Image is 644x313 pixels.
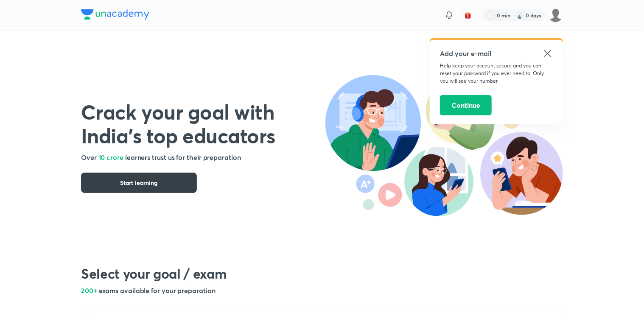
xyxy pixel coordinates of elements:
img: streak [515,11,524,20]
button: avatar [461,8,475,22]
img: ANILBANJARA [549,8,563,22]
img: header [325,75,563,216]
span: Start learning [120,179,158,187]
span: exams available for your preparation [99,286,216,295]
h5: Add your e-mail [440,48,553,59]
p: Help keep your account secure and you can reset your password if you ever need to. Only you will ... [440,62,553,85]
img: avatar [464,11,472,19]
button: Start learning [81,173,197,193]
a: Company Logo [81,9,149,22]
button: Continue [440,95,492,115]
h2: Select your goal / exam [81,265,563,282]
h5: Over learners trust us for their preparation [81,152,325,162]
h1: Crack your goal with India’s top educators [81,100,325,147]
img: Company Logo [81,9,149,20]
span: 10 crore [98,153,123,162]
h5: 200+ [81,285,563,296]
